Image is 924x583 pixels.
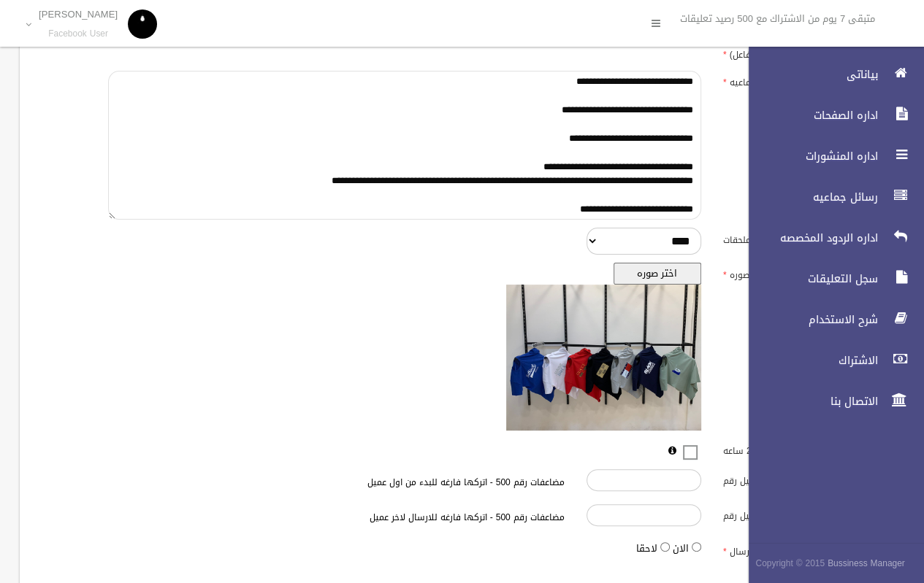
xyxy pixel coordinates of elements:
a: سجل التعليقات [736,263,924,295]
label: صوره [712,263,849,283]
span: اداره المنشورات [736,149,882,163]
button: اختر صوره [614,263,701,285]
label: ارسال ملحقات [712,228,849,248]
span: بياناتى [736,67,882,82]
strong: Bussiness Manager [828,555,905,571]
label: التوقف عند عميل رقم [712,504,849,525]
span: شرح الاستخدام [736,312,882,327]
img: معاينه الصوره [506,285,701,431]
a: اداره الصفحات [736,99,924,131]
p: [PERSON_NAME] [39,9,118,20]
span: اداره الصفحات [736,108,882,123]
label: وقت الارسال [712,539,849,560]
span: اداره الردود المخصصه [736,231,882,245]
span: رسائل جماعيه [736,190,882,204]
a: الاتصال بنا [736,385,924,417]
a: رسائل جماعيه [736,181,924,213]
h6: مضاعفات رقم 500 - اتركها فارغه للارسال لاخر عميل [245,513,565,522]
label: البدء من عميل رقم [712,469,849,490]
a: بياناتى [736,58,924,90]
a: اداره المنشورات [736,140,924,172]
label: نص الرساله الجماعيه [712,71,849,91]
span: الاتصال بنا [736,394,882,409]
label: الان [673,540,689,557]
small: Facebook User [39,28,118,39]
span: سجل التعليقات [736,271,882,286]
label: لاحقا [636,540,657,557]
a: اداره الردود المخصصه [736,222,924,254]
a: شرح الاستخدام [736,304,924,336]
span: Copyright © 2015 [755,555,825,571]
a: الاشتراك [736,344,924,377]
label: المتفاعلين اخر 24 ساعه [712,439,849,459]
span: الاشتراك [736,353,882,368]
h6: مضاعفات رقم 500 - اتركها فارغه للبدء من اول عميل [245,478,565,487]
